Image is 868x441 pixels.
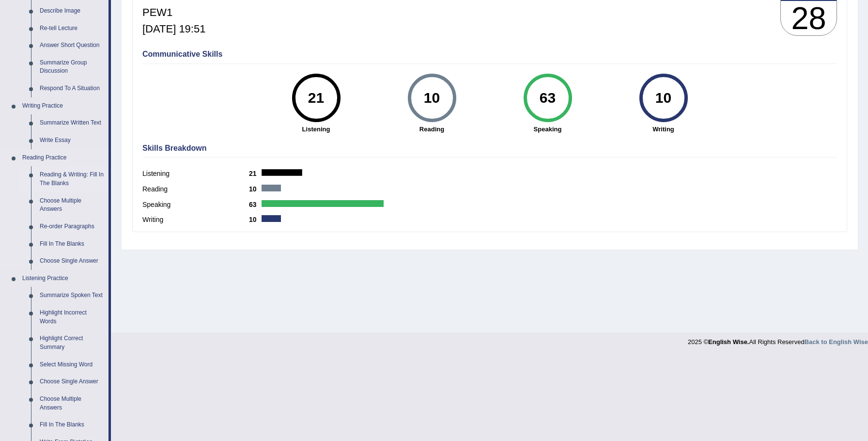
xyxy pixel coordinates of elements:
[414,78,449,118] div: 10
[18,270,108,287] a: Listening Practice
[646,78,681,118] div: 10
[35,80,108,97] a: Respond To A Situation
[35,132,108,149] a: Write Essay
[35,166,108,192] a: Reading & Writing: Fill In The Blanks
[35,416,108,434] a: Fill In The Blanks
[610,125,716,134] strong: Writing
[142,200,249,210] label: Speaking
[249,201,262,208] b: 63
[142,215,249,225] label: Writing
[35,236,108,253] a: Fill In The Blanks
[495,125,601,134] strong: Speaking
[35,356,108,374] a: Select Missing Word
[35,373,108,391] a: Choose Single Answer
[142,169,249,179] label: Listening
[142,144,837,153] h4: Skills Breakdown
[142,23,205,35] h5: [DATE] 19:51
[249,216,262,223] b: 10
[35,20,108,37] a: Re-tell Lecture
[781,1,837,36] h3: 28
[142,184,249,194] label: Reading
[35,54,108,80] a: Summarize Group Discussion
[18,149,108,167] a: Reading Practice
[249,185,262,193] b: 10
[249,170,262,177] b: 21
[35,192,108,218] a: Choose Multiple Answers
[142,50,837,59] h4: Communicative Skills
[805,338,868,346] a: Back to English Wise
[708,338,749,346] strong: English Wise.
[35,304,108,330] a: Highlight Incorrect Words
[379,125,485,134] strong: Reading
[35,391,108,416] a: Choose Multiple Answers
[35,330,108,356] a: Highlight Correct Summary
[688,332,868,346] div: 2025 © All Rights Reserved
[263,125,369,134] strong: Listening
[35,287,108,304] a: Summarize Spoken Text
[298,78,334,118] div: 21
[35,218,108,236] a: Re-order Paragraphs
[35,252,108,270] a: Choose Single Answer
[35,37,108,54] a: Answer Short Question
[530,78,565,118] div: 63
[142,7,205,18] h5: PEW1
[18,97,108,115] a: Writing Practice
[35,114,108,132] a: Summarize Written Text
[35,2,108,20] a: Describe Image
